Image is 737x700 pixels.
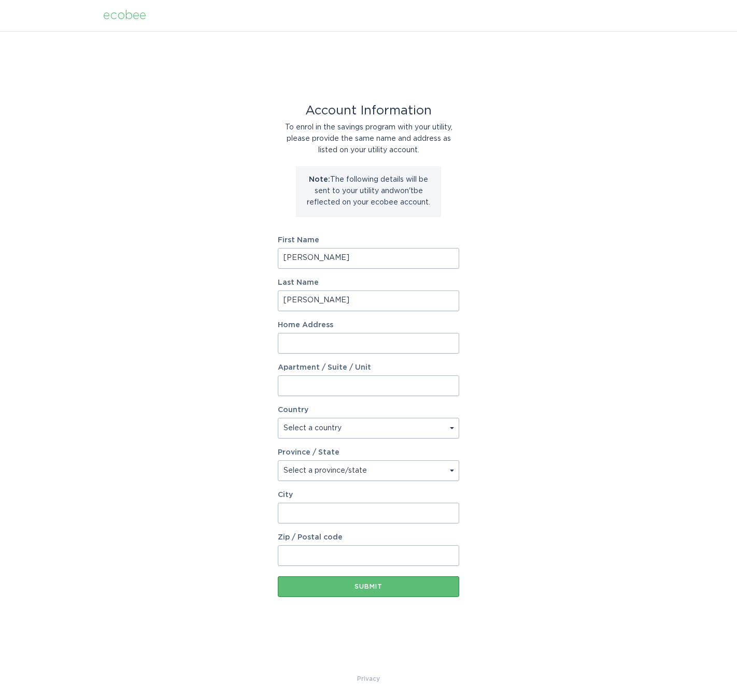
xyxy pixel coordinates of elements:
label: Province / State [278,449,339,456]
div: Account Information [278,105,459,116]
div: Submit [283,584,454,590]
label: First Name [278,237,459,244]
div: To enrol in the savings program with your utility, please provide the same name and address as li... [278,122,459,156]
label: Apartment / Suite / Unit [278,364,459,371]
label: City [278,491,459,499]
p: The following details will be sent to your utility and won't be reflected on your ecobee account. [304,174,433,208]
label: Home Address [278,322,459,329]
label: Zip / Postal code [278,534,459,541]
strong: Note: [309,176,330,183]
label: Country [278,406,308,414]
div: ecobee [103,10,146,21]
button: Submit [278,576,459,597]
label: Last Name [278,279,459,286]
a: Privacy Policy & Terms of Use [357,673,380,684]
